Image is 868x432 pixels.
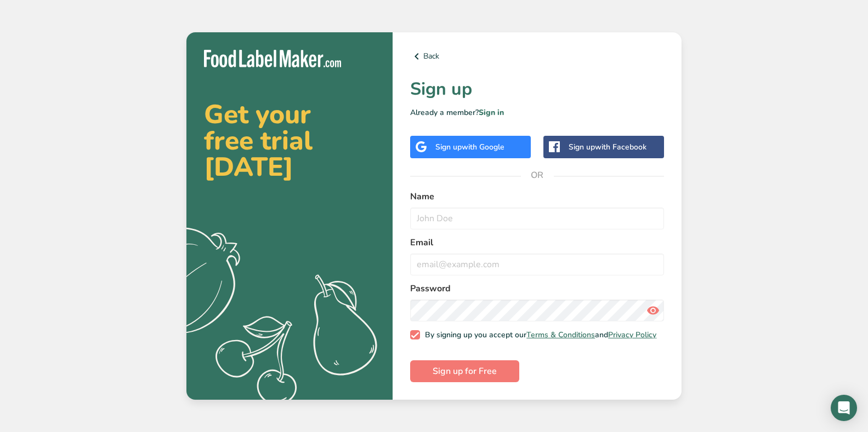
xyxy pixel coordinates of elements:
[608,330,656,340] a: Privacy Policy
[595,142,646,152] span: with Facebook
[410,50,664,63] a: Back
[410,282,664,295] label: Password
[831,395,857,421] div: Open Intercom Messenger
[526,330,595,340] a: Terms & Conditions
[410,107,664,118] p: Already a member?
[410,254,664,275] input: email@example.com
[410,208,664,229] input: John Doe
[410,236,664,249] label: Email
[433,365,497,378] span: Sign up for Free
[569,141,646,153] div: Sign up
[204,50,341,68] img: Food Label Maker
[462,142,504,152] span: with Google
[410,190,664,203] label: Name
[420,330,657,340] span: By signing up you accept our and
[435,141,504,153] div: Sign up
[204,101,375,180] h2: Get your free trial [DATE]
[479,107,504,118] a: Sign in
[521,159,554,192] span: OR
[410,360,519,382] button: Sign up for Free
[410,76,664,102] h1: Sign up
